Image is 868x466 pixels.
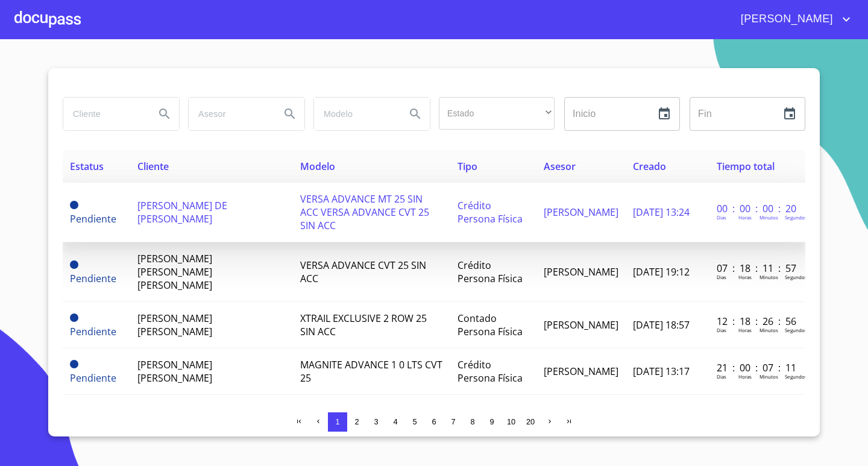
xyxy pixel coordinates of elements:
span: VERSA ADVANCE CVT 25 SIN ACC [300,259,426,285]
p: Segundos [785,373,807,380]
span: Tipo [458,160,477,173]
button: Search [275,99,304,128]
p: Minutos [759,373,778,380]
span: 3 [374,417,378,426]
p: Horas [738,373,752,380]
button: Search [150,99,179,128]
button: 9 [482,412,502,432]
p: Horas [738,327,752,333]
span: 5 [412,417,417,426]
span: VERSA ADVANCE MT 25 SIN ACC VERSA ADVANCE CVT 25 SIN ACC [300,192,429,232]
span: Crédito Persona Física [458,199,523,225]
span: Creado [633,160,666,173]
p: 21 : 00 : 07 : 11 [717,361,798,374]
span: [DATE] 19:12 [633,265,690,279]
p: Segundos [785,214,807,221]
button: 4 [386,412,405,432]
span: Crédito Persona Física [458,358,523,385]
p: Dias [717,373,726,380]
span: [PERSON_NAME] [PERSON_NAME] [PERSON_NAME] [137,252,212,292]
span: Pendiente [70,325,116,338]
input: search [63,98,145,130]
span: [DATE] 18:57 [633,318,690,332]
input: search [314,98,396,130]
span: Pendiente [70,212,116,225]
span: 2 [354,417,359,426]
button: 2 [347,412,366,432]
button: 10 [502,412,521,432]
p: 12 : 18 : 26 : 56 [717,315,798,328]
button: account of current user [732,10,854,29]
span: Pendiente [70,371,116,385]
span: Modelo [300,160,335,173]
p: Minutos [759,214,778,221]
div: ​ [439,97,555,130]
span: Contado Persona Física [458,312,523,338]
input: search [189,98,271,130]
p: Dias [717,274,726,280]
span: 10 [507,417,515,426]
p: 07 : 18 : 11 : 57 [717,262,798,275]
span: [PERSON_NAME] [PERSON_NAME] [137,312,212,338]
span: [PERSON_NAME] DE [PERSON_NAME] [137,199,227,225]
span: XTRAIL EXCLUSIVE 2 ROW 25 SIN ACC [300,312,427,338]
p: Segundos [785,327,807,333]
span: [PERSON_NAME] [544,318,618,332]
span: [DATE] 13:17 [633,365,690,378]
span: [PERSON_NAME] [544,265,618,279]
span: Estatus [70,160,104,173]
span: 6 [432,417,436,426]
span: [DATE] 13:24 [633,206,690,219]
span: Asesor [544,160,576,173]
span: Pendiente [70,313,78,322]
button: 7 [444,412,463,432]
span: [PERSON_NAME] [544,206,618,219]
span: MAGNITE ADVANCE 1 0 LTS CVT 25 [300,358,442,385]
span: [PERSON_NAME] [732,10,839,29]
p: Horas [738,214,752,221]
span: Pendiente [70,272,116,285]
span: 9 [489,417,494,426]
p: Dias [717,214,726,221]
span: 1 [335,417,339,426]
span: 7 [451,417,455,426]
button: 8 [463,412,482,432]
span: [PERSON_NAME] [544,365,618,378]
span: Cliente [137,160,169,173]
span: Pendiente [70,260,78,269]
span: [PERSON_NAME] [PERSON_NAME] [137,358,212,385]
button: 1 [328,412,347,432]
p: Segundos [785,274,807,280]
p: Horas [738,274,752,280]
button: 3 [366,412,386,432]
span: 20 [526,417,535,426]
span: Tiempo total [717,160,775,173]
p: Minutos [759,274,778,280]
button: 6 [424,412,444,432]
button: 20 [521,412,540,432]
span: 8 [470,417,474,426]
span: Pendiente [70,360,78,368]
p: Dias [717,327,726,333]
span: Pendiente [70,201,78,209]
p: Minutos [759,327,778,333]
span: 4 [393,417,397,426]
button: 5 [405,412,424,432]
button: Search [401,99,430,128]
p: 00 : 00 : 00 : 20 [717,202,798,215]
span: Crédito Persona Física [458,259,523,285]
